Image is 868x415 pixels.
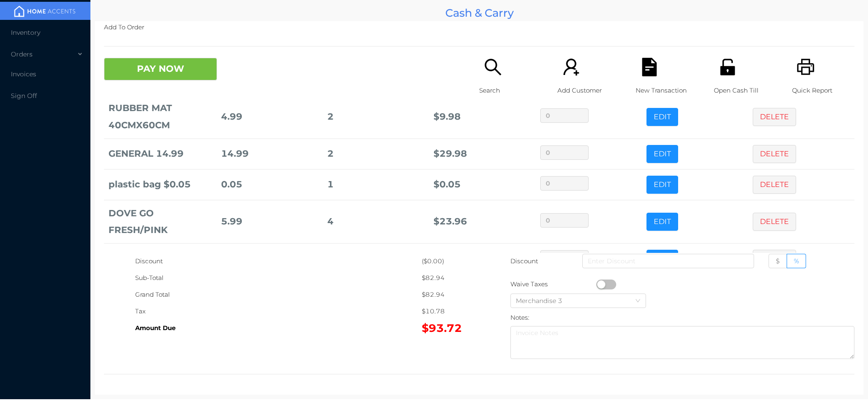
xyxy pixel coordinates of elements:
div: $82.94 [422,286,479,303]
td: $ 23.96 [429,200,535,243]
td: 14.99 [217,139,323,169]
p: Quick Report [792,82,854,99]
button: DELETE [753,176,796,194]
p: New Transaction [636,82,698,99]
span: Invoices [11,70,36,78]
div: Cash & Carry [95,5,863,21]
div: Waive Taxes [510,276,596,293]
td: 0.05 [217,169,323,200]
span: Inventory [11,28,40,37]
i: icon: file-text [640,58,659,76]
span: % [794,257,799,265]
div: 2 [327,108,425,125]
i: icon: search [484,58,502,76]
i: icon: down [635,298,641,304]
div: Discount [135,253,422,270]
button: EDIT [646,213,678,231]
td: window scrapers [104,243,217,274]
td: plastic bag $0.05 [104,169,217,200]
div: 1 [327,250,425,267]
div: 1 [327,176,425,193]
div: $10.78 [422,303,479,320]
div: Merchandise 3 [516,294,571,308]
p: Add To Order [104,19,854,36]
td: GENERAL 14.99 [104,139,217,169]
div: 4 [327,213,425,230]
p: Open Cash Till [714,82,776,99]
div: Sub-Total [135,270,422,286]
button: EDIT [646,145,678,163]
i: icon: printer [797,58,815,76]
td: 2.99 [217,243,323,274]
button: DELETE [753,145,796,163]
i: icon: user-add [562,58,580,76]
div: Grand Total [135,286,422,303]
span: Sign Off [11,92,37,100]
p: Search [479,82,542,99]
td: RUBBER MAT 40CMX60CM [104,95,217,138]
label: Notes: [510,314,529,321]
p: Add Customer [557,82,620,99]
td: $ 29.98 [429,139,535,169]
button: DELETE [753,213,796,231]
input: Enter Discount [582,254,754,268]
button: EDIT [646,108,678,126]
div: $93.72 [422,320,479,336]
span: $ [776,257,780,265]
i: icon: unlock [718,58,737,76]
div: Tax [135,303,422,320]
div: ($0.00) [422,253,479,270]
div: 2 [327,145,425,162]
td: $ 0.05 [429,169,535,200]
p: Discount [510,253,539,270]
img: mainBanner [11,5,79,18]
button: PAY NOW [104,58,217,80]
td: DOVE GO FRESH/PINK [104,200,217,243]
div: $82.94 [422,270,479,286]
button: EDIT [646,250,678,268]
td: $ 2.99 [429,243,535,274]
div: Amount Due [135,320,422,336]
button: EDIT [646,176,678,194]
button: DELETE [753,250,796,268]
td: $ 9.98 [429,95,535,138]
button: DELETE [753,108,796,126]
td: 5.99 [217,200,323,243]
td: 4.99 [217,95,323,138]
